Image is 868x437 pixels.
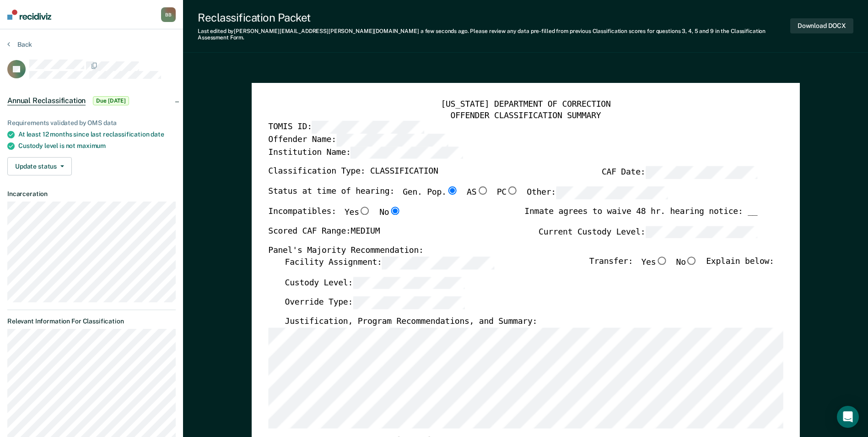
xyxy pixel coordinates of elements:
[524,206,757,225] div: Inmate agrees to waive 48 hr. hearing notice: __
[268,166,438,179] label: Classification Type: CLASSIFICATION
[656,256,668,264] input: Yes
[476,186,488,195] input: AS
[539,225,757,238] label: Current Custody Level:
[7,190,176,198] dt: Incarceration
[556,186,668,199] input: Other:
[645,225,757,238] input: Current Custody Level:
[389,206,401,214] input: No
[268,110,783,121] div: OFFENDER CLASSIFICATION SUMMARY
[421,28,468,34] span: a few seconds ago
[268,121,424,134] label: TOMIS ID:
[285,276,465,289] label: Custody Level:
[93,96,129,105] span: Due [DATE]
[676,256,697,269] label: No
[645,166,757,179] input: CAF Date:
[285,296,465,309] label: Override Type:
[359,206,371,214] input: Yes
[467,186,488,199] label: AS
[7,40,32,49] button: Back
[641,256,668,269] label: Yes
[268,134,448,147] label: Offender Name:
[496,186,518,199] label: PC
[353,276,465,289] input: Custody Level:
[790,18,853,33] button: Download DOCX
[686,256,698,264] input: No
[18,131,176,138] div: At least 12 months since last reclassification
[7,10,51,20] img: Recidiviz
[446,186,458,195] input: Gen. Pop.
[268,225,380,238] label: Scored CAF Range: MEDIUM
[312,121,424,134] input: TOMIS ID:
[7,157,72,175] button: Update status
[336,134,448,147] input: Offender Name:
[198,11,790,24] div: Reclassification Packet
[350,146,463,159] input: Institution Name:
[18,142,176,150] div: Custody level is not
[527,186,668,199] label: Other:
[268,246,757,257] div: Panel's Majority Recommendation:
[198,28,790,41] div: Last edited by [PERSON_NAME][EMAIL_ADDRESS][PERSON_NAME][DOMAIN_NAME] . Please review any data pr...
[268,99,783,110] div: [US_STATE] DEPARTMENT OF CORRECTION
[7,96,86,105] span: Annual Reclassification
[589,256,774,276] div: Transfer: Explain below:
[602,166,757,179] label: CAF Date:
[507,186,518,195] input: PC
[382,256,494,269] input: Facility Assignment:
[268,206,401,225] div: Incompatibles:
[268,186,668,207] div: Status at time of hearing:
[837,406,859,428] div: Open Intercom Messenger
[151,131,164,138] span: date
[379,206,401,218] label: No
[353,296,465,309] input: Override Type:
[285,256,494,269] label: Facility Assignment:
[285,317,537,328] label: Justification, Program Recommendations, and Summary:
[77,142,106,149] span: maximum
[7,119,176,127] div: Requirements validated by OMS data
[161,7,176,22] button: BB
[7,317,176,325] dt: Relevant Information For Classification
[403,186,458,199] label: Gen. Pop.
[268,146,463,159] label: Institution Name:
[161,7,176,22] div: B B
[345,206,371,218] label: Yes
